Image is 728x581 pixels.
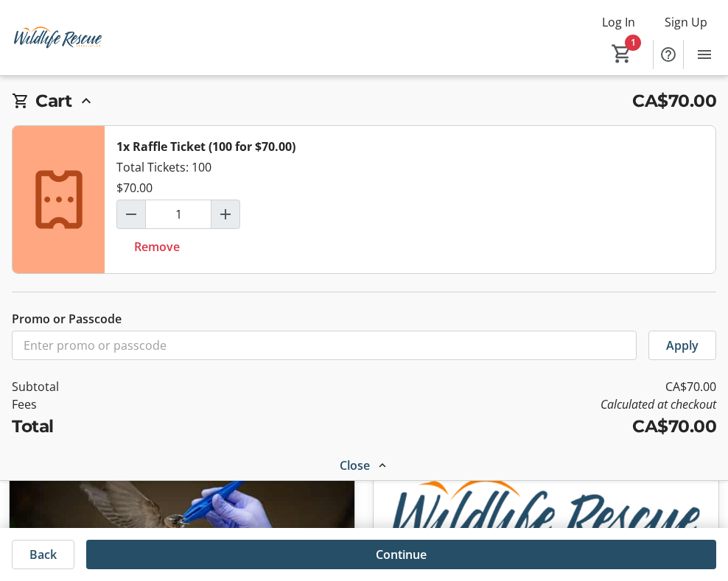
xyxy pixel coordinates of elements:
[145,200,211,229] input: Raffle Ticket (100 for $70.00) Quantity
[376,546,427,563] span: Continue
[29,546,57,563] span: Back
[116,179,153,197] div: $70.00
[653,10,719,34] button: Sign Up
[116,138,295,155] div: 1x Raffle Ticket (100 for $70.00)
[666,337,699,354] span: Apply
[216,395,716,413] td: Calculated at checkout
[340,457,370,474] span: Close
[632,88,716,113] span: CA$70.00
[12,413,216,439] td: Total
[648,331,716,360] button: Apply
[12,310,122,328] label: Promo or Passcode
[117,200,145,228] button: Decrement by one
[211,200,239,228] button: Increment by one
[216,378,716,395] td: CA$70.00
[690,40,719,69] button: Menu
[590,10,647,34] button: Log In
[9,10,107,66] img: Wildlife Rescue Association of British Columbia's Logo
[116,232,197,261] button: Remove
[216,413,716,439] td: CA$70.00
[12,378,216,395] td: Subtotal
[134,238,180,256] span: Remove
[86,540,716,569] button: Continue
[665,13,707,31] span: Sign Up
[654,40,683,69] button: Help
[35,88,71,113] h2: Cart
[12,540,74,569] button: Back
[105,126,715,273] div: Total Tickets: 100
[12,395,216,413] td: Fees
[12,331,637,360] input: Enter promo or passcode
[602,13,635,31] span: Log In
[609,41,635,67] button: Cart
